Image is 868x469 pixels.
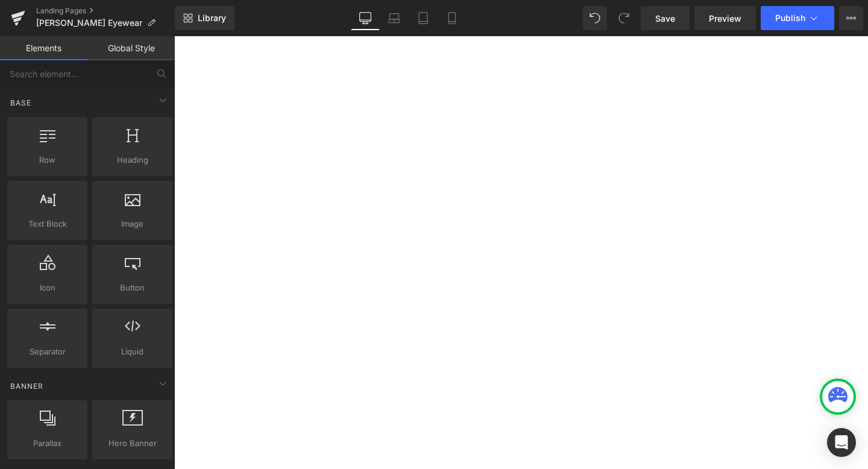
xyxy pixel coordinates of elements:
[96,345,169,358] span: Liquid
[694,6,756,30] a: Preview
[380,6,409,30] a: Laptop
[655,12,675,25] span: Save
[11,282,84,294] span: Icon
[9,380,45,392] span: Banner
[96,437,169,450] span: Hero Banner
[409,6,438,30] a: Tablet
[827,428,856,457] div: Open Intercom Messenger
[96,218,169,230] span: Image
[36,6,175,16] a: Landing Pages
[11,218,84,230] span: Text Block
[612,6,636,30] button: Redo
[583,6,607,30] button: Undo
[709,12,741,25] span: Preview
[96,154,169,166] span: Heading
[11,154,84,166] span: Row
[351,6,380,30] a: Desktop
[36,18,142,28] span: [PERSON_NAME] Eyewear
[761,6,834,30] button: Publish
[11,345,84,358] span: Separator
[9,97,33,109] span: Base
[96,282,169,294] span: Button
[839,6,863,30] button: More
[775,13,805,23] span: Publish
[175,6,234,30] a: New Library
[11,437,84,450] span: Parallax
[87,36,175,60] a: Global Style
[198,13,226,24] span: Library
[438,6,467,30] a: Mobile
